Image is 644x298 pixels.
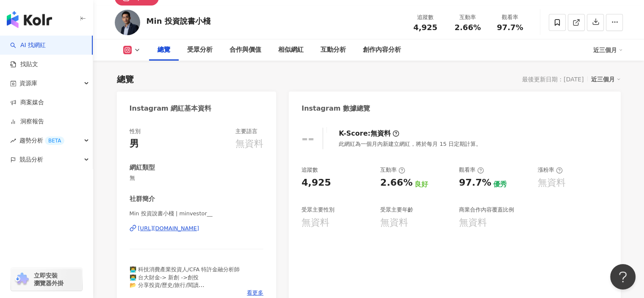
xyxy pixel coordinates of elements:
[235,128,257,135] div: 主要語言
[301,216,329,229] div: 無資料
[339,140,481,148] div: 此網紅為一個月內新建立網紅，將於每月 15 日定期計算。
[278,45,304,55] div: 相似網紅
[321,45,346,55] div: 互動分析
[380,206,413,214] div: 受眾主要年齡
[130,225,264,232] a: [URL][DOMAIN_NAME]
[413,23,437,32] span: 4,925
[130,163,155,172] div: 網紅類型
[235,137,263,150] div: 無資料
[14,273,30,286] img: chrome extension
[7,11,52,28] img: logo
[130,137,139,150] div: 男
[370,129,391,138] div: 無資料
[538,176,566,189] div: 無資料
[117,73,134,85] div: 總覽
[380,176,412,189] div: 2.66%
[301,166,318,174] div: 追蹤數
[130,195,155,203] div: 社群簡介
[454,23,481,32] span: 2.66%
[146,16,210,26] div: Min 投資說書小棧
[452,13,484,22] div: 互動率
[130,266,246,296] span: 👨‍💻 科技消費產業投資人/CFA 特許金融分析師 👨‍💻 台大財金-> 新創 ->創投 📂 分享投資/歷史/旅行/閱讀 📂 [PERSON_NAME]蒙格、[PERSON_NAME]
[493,180,507,189] div: 優秀
[301,176,331,189] div: 4,925
[497,23,523,32] span: 97.7%
[380,166,405,174] div: 互動率
[459,206,514,214] div: 商業合作內容覆蓋比例
[10,41,46,50] a: searchAI 找網紅
[130,210,264,217] span: Min 投資說書小棧 | minvestor__
[301,130,314,147] div: --
[380,216,408,229] div: 無資料
[11,268,82,291] a: chrome extension立即安裝 瀏覽器外掛
[301,206,334,214] div: 受眾主要性別
[591,74,621,85] div: 近三個月
[363,45,401,55] div: 創作內容分析
[130,128,141,135] div: 性別
[229,45,261,55] div: 合作與價值
[19,131,64,150] span: 趨勢分析
[19,74,37,93] span: 資源庫
[115,10,140,35] img: KOL Avatar
[610,264,636,290] iframe: Help Scout Beacon - Open
[10,138,16,144] span: rise
[138,225,199,232] div: [URL][DOMAIN_NAME]
[415,180,428,189] div: 良好
[10,60,38,69] a: 找貼文
[593,43,623,57] div: 近三個月
[130,174,264,182] span: 無
[494,13,526,22] div: 觀看率
[10,98,44,107] a: 商案媒合
[339,129,399,138] div: K-Score :
[247,289,263,297] span: 看更多
[459,176,491,189] div: 97.7%
[409,13,442,22] div: 追蹤數
[522,76,583,83] div: 最後更新日期：[DATE]
[45,136,64,145] div: BETA
[158,45,170,55] div: 總覽
[10,117,44,126] a: 洞察報告
[19,150,43,169] span: 競品分析
[459,216,487,229] div: 無資料
[34,272,64,287] span: 立即安裝 瀏覽器外掛
[187,45,213,55] div: 受眾分析
[301,104,370,113] div: Instagram 數據總覽
[538,166,563,174] div: 漲粉率
[459,166,484,174] div: 觀看率
[130,104,212,113] div: Instagram 網紅基本資料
